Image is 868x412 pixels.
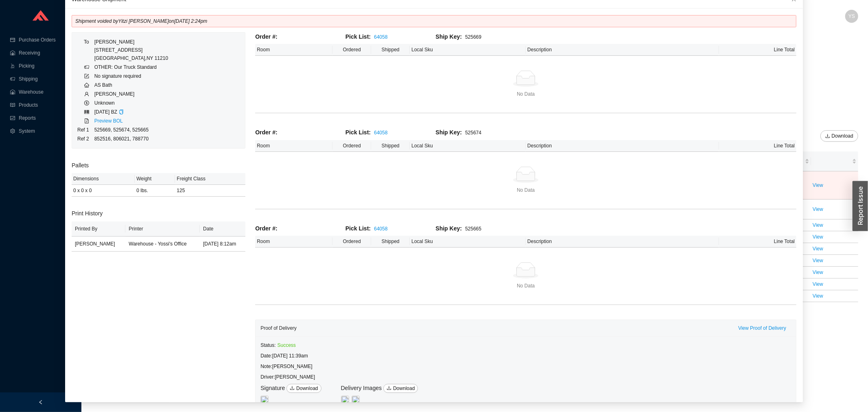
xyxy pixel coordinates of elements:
th: Local Sku [410,140,526,152]
span: form [84,74,89,79]
span: Success [278,342,296,348]
div: 525674 [435,128,526,137]
a: 64058 [374,130,387,136]
button: downloadDownload [820,130,858,142]
span: left [38,400,43,405]
a: View [813,281,823,287]
th: Room [255,236,332,248]
span: barcode [84,110,89,114]
th: Description [526,236,719,248]
div: No Data [257,186,795,194]
span: copy [119,110,124,114]
span: Picking [19,59,68,72]
td: No signature required [94,72,168,81]
span: View Proof of Delivery [738,324,786,332]
td: 852516, 806021, 788770 [94,134,168,143]
th: Shipped [371,140,410,152]
span: Order #: [255,129,277,136]
span: Receiving [19,46,68,59]
div: Shipment voided by Yitzi [PERSON_NAME] on [DATE] 2:24pm [72,15,796,27]
th: Room [255,44,332,56]
a: Preview BOL [94,118,123,124]
span: Order #: [255,225,277,232]
span: Download [832,132,853,140]
th: Date [200,221,245,237]
th: Description [526,140,719,152]
span: Products [19,99,68,112]
h3: Signature [260,384,321,393]
span: download [290,386,295,391]
span: Note: [260,364,272,369]
td: [PERSON_NAME] [94,90,168,99]
span: Download [296,384,318,392]
a: 64058 [374,34,387,40]
th: Line Total [719,44,796,56]
td: [PERSON_NAME] [72,237,125,252]
div: Copy [119,108,124,116]
th: Local Sku [410,236,526,248]
td: OTHER: Our Truck Standard [94,63,168,72]
span: user [84,92,89,96]
div: Proof of Delivery [260,324,297,332]
span: Reports [19,112,68,125]
div: Status: [260,341,791,349]
span: Purchase Orders [19,33,68,46]
span: Pick List: [345,129,371,136]
span: Ship Key: [435,225,462,232]
a: View [813,293,823,299]
td: 525669, 525674, 525665 [94,125,168,134]
span: Date: [260,353,272,359]
button: downloadDownload [383,384,418,393]
div: No Data [257,282,795,290]
div: [PERSON_NAME] [260,373,791,381]
th: Room [255,140,332,152]
td: Ref 1 [77,125,94,134]
a: View [813,206,823,212]
th: Local Sku [410,44,526,56]
span: dollar [84,101,89,105]
a: View [813,222,823,228]
th: Line Total [719,140,796,152]
td: [DATE] 8:12am [200,237,245,252]
th: Line Total [719,236,796,248]
span: setting [10,129,15,134]
td: Ref 2 [77,134,94,143]
th: Printer [125,221,200,237]
span: home [84,83,89,88]
th: Ordered [332,44,371,56]
th: Ordered [332,236,371,248]
span: Ship Key: [435,33,462,40]
td: 0 lbs. [135,185,175,197]
div: 525669 [435,32,526,42]
span: System [19,125,68,138]
a: View [813,270,823,275]
td: 125 [175,185,245,197]
th: Shipped [371,44,410,56]
span: download [825,134,830,139]
span: [DATE] BZ [94,109,117,115]
span: fund [10,116,15,121]
span: credit-card [10,37,15,42]
h3: Delivery Images [341,384,418,393]
td: Unknown [94,99,168,107]
th: Dimensions [72,173,135,185]
span: Pick List: [345,225,371,232]
span: Shipping [19,72,68,85]
th: Shipped [371,236,410,248]
th: Freight Class [175,173,245,185]
a: 64058 [374,226,387,232]
span: file-pdf [84,118,89,123]
a: View [813,246,823,252]
td: 0 x 0 x 0 [72,185,135,197]
span: Order #: [255,33,277,40]
div: No Data [257,90,795,98]
div: [DATE] 11:39am [260,352,791,360]
a: View [813,234,823,240]
button: downloadDownload [286,384,321,393]
div: [PERSON_NAME] [STREET_ADDRESS] [GEOGRAPHIC_DATA] , NY 11210 [94,38,168,62]
span: Download [393,384,415,392]
a: View [813,182,823,188]
td: Warehouse - Yossi's Office [125,237,200,252]
th: Ordered [332,140,371,152]
div: 525665 [435,224,526,233]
